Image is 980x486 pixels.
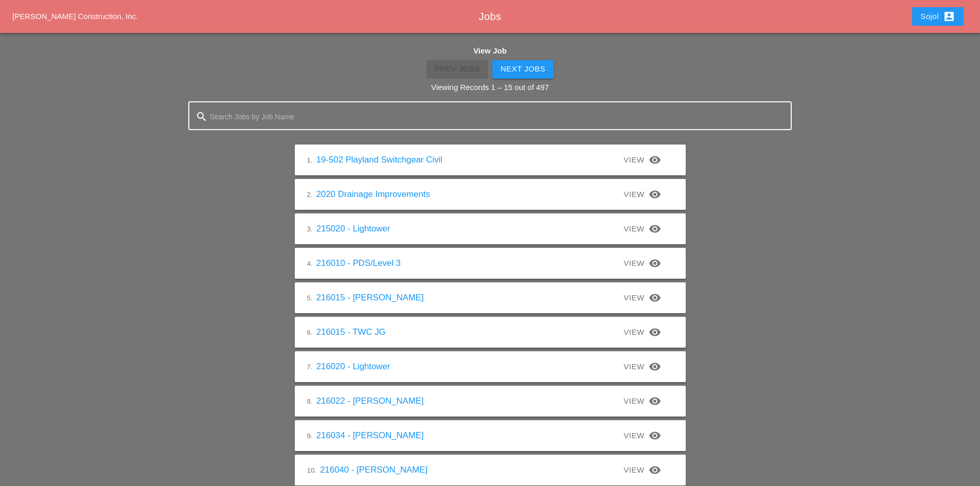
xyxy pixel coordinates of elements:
[615,392,669,410] a: View
[623,292,661,304] div: View
[623,154,661,166] div: View
[195,111,208,123] i: search
[623,361,661,373] div: View
[307,432,313,440] small: 9.
[307,327,386,337] a: 6.216015 - TWC JG
[12,12,138,21] a: [PERSON_NAME] Construction, Inc.
[492,60,554,79] button: Next Jobs
[295,145,686,175] a: 1.19-502 Playland Switchgear CivilView
[307,398,313,405] small: 8.
[649,223,661,235] i: visibility
[307,430,424,440] a: 9.216034 - [PERSON_NAME]
[307,156,313,164] small: 1.
[479,11,502,22] span: Jobs
[649,154,661,166] i: visibility
[307,362,390,371] a: 7.216020 - Lightower
[623,223,661,235] div: View
[307,260,313,267] small: 4.
[649,464,661,476] i: visibility
[623,464,661,476] div: View
[295,351,686,382] a: 7.216020 - LightowerView
[912,7,964,26] button: Sojol
[615,254,669,273] a: View
[307,294,313,302] small: 5.
[307,465,428,475] a: 10.216040 - [PERSON_NAME]
[649,188,661,201] i: visibility
[295,420,686,451] a: 9.216034 - [PERSON_NAME]View
[615,426,669,445] a: View
[623,257,661,269] div: View
[295,386,686,417] a: 8.216022 - [PERSON_NAME]View
[649,257,661,269] i: visibility
[623,188,661,201] div: View
[307,466,317,474] small: 10.
[623,326,661,338] div: View
[615,185,669,204] a: View
[307,329,313,336] small: 6.
[210,109,771,125] input: Search Jobs by Job Name
[295,179,686,210] a: 2.2020 Drainage ImprovementsView
[943,10,955,23] i: account_box
[615,151,669,169] a: View
[307,225,313,233] small: 3.
[615,220,669,238] a: View
[307,258,401,268] a: 4.216010 - PDS/Level 3
[649,429,661,442] i: visibility
[649,395,661,407] i: visibility
[615,289,669,307] a: View
[615,357,669,376] a: View
[649,292,661,304] i: visibility
[295,248,686,279] a: 4.216010 - PDS/Level 3View
[307,191,313,199] small: 2.
[615,461,669,479] a: View
[295,455,686,485] a: 10.216040 - [PERSON_NAME]View
[920,10,955,23] div: Sojol
[295,213,686,244] a: 3.215020 - LightowerView
[307,224,390,233] a: 3.215020 - Lightower
[649,326,661,338] i: visibility
[295,282,686,313] a: 5.216015 - [PERSON_NAME]View
[623,429,661,442] div: View
[307,293,424,302] a: 5.216015 - [PERSON_NAME]
[501,63,545,75] div: Next Jobs
[307,155,443,165] a: 1.19-502 Playland Switchgear Civil
[649,361,661,373] i: visibility
[623,395,661,407] div: View
[307,189,430,199] a: 2.2020 Drainage Improvements
[295,317,686,348] a: 6.216015 - TWC JGView
[307,363,313,371] small: 7.
[615,323,669,341] a: View
[307,396,424,406] a: 8.216022 - [PERSON_NAME]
